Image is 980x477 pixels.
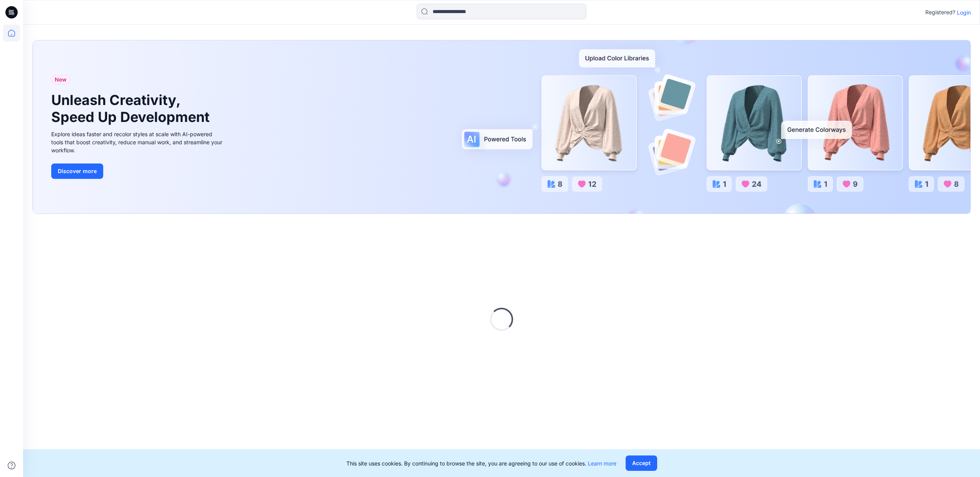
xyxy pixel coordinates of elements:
[588,460,616,467] a: Learn more
[55,75,67,84] span: New
[346,459,616,467] p: This site uses cookies. By continuing to browse the site, you are agreeing to our use of cookies.
[925,8,955,17] p: Registered?
[957,8,971,17] p: Login
[626,455,657,471] button: Accept
[51,92,213,125] h1: Unleash Creativity, Speed Up Development
[51,163,225,179] a: Discover more
[51,163,103,179] button: Discover more
[51,130,225,154] div: Explore ideas faster and recolor styles at scale with AI-powered tools that boost creativity, red...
